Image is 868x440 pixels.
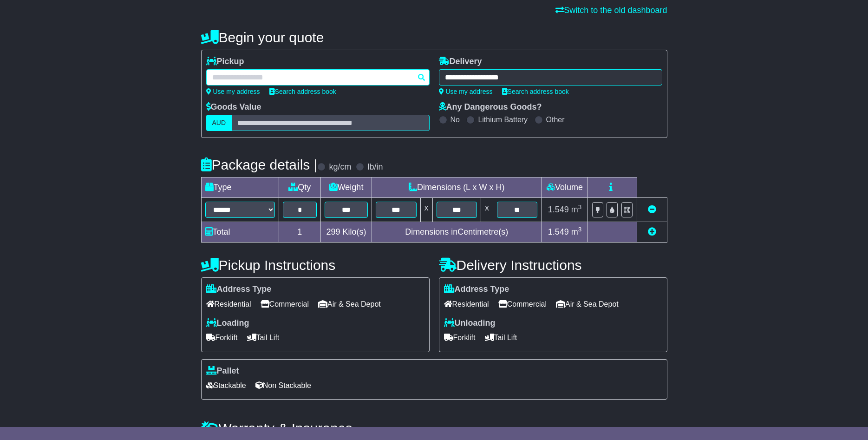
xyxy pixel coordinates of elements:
[420,198,432,222] td: x
[201,222,279,243] td: Total
[206,297,251,311] span: Residential
[206,57,244,67] label: Pickup
[578,204,582,210] sup: 3
[255,378,311,393] span: Non Stackable
[555,6,667,15] a: Switch to the old dashboard
[206,318,249,328] label: Loading
[201,420,667,436] h4: Warranty & Insurance
[329,162,351,172] label: kg/cm
[206,102,261,112] label: Goods Value
[367,162,383,172] label: lb/in
[206,88,260,95] a: Use my address
[546,115,565,124] label: Other
[206,378,246,393] span: Stackable
[261,297,309,311] span: Commercial
[548,205,569,214] span: 1.549
[571,205,582,214] span: m
[321,177,372,198] td: Weight
[571,227,582,236] span: m
[201,257,430,273] h4: Pickup Instructions
[269,88,336,95] a: Search address book
[498,297,547,311] span: Commercial
[201,30,667,45] h4: Begin your quote
[450,115,460,124] label: No
[206,366,239,376] label: Pallet
[444,284,509,295] label: Address Type
[206,284,272,295] label: Address Type
[279,177,321,198] td: Qty
[648,227,656,236] a: Add new item
[439,102,542,112] label: Any Dangerous Goods?
[326,227,340,236] span: 299
[206,330,238,345] span: Forklift
[485,330,517,345] span: Tail Lift
[372,222,542,243] td: Dimensions in Centimetre(s)
[279,222,321,243] td: 1
[444,297,489,311] span: Residential
[206,115,232,131] label: AUD
[201,177,279,198] td: Type
[444,330,476,345] span: Forklift
[478,115,528,124] label: Lithium Battery
[201,157,318,172] h4: Package details |
[556,297,619,311] span: Air & Sea Depot
[321,222,372,243] td: Kilo(s)
[481,198,493,222] td: x
[372,177,542,198] td: Dimensions (L x W x H)
[444,318,496,328] label: Unloading
[247,330,280,345] span: Tail Lift
[439,257,667,273] h4: Delivery Instructions
[548,227,569,236] span: 1.549
[439,88,493,95] a: Use my address
[502,88,569,95] a: Search address book
[439,57,482,67] label: Delivery
[578,226,582,233] sup: 3
[648,205,656,214] a: Remove this item
[542,177,588,198] td: Volume
[318,297,381,311] span: Air & Sea Depot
